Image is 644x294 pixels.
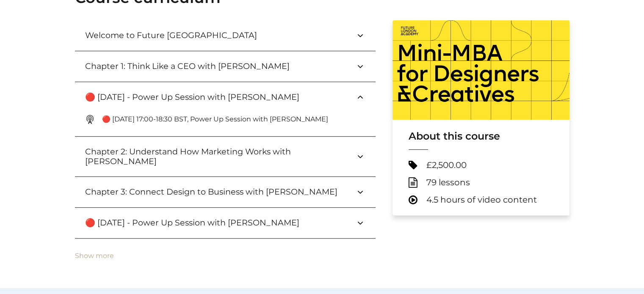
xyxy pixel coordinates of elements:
h3: 🔴 [DATE] - Power Up Session with [PERSON_NAME] [85,92,313,102]
h3: Chapter 2: Understand How Marketing Works with [PERSON_NAME] [85,147,355,166]
button: Chapter 3: Connect Design to Business with [PERSON_NAME] [75,177,376,207]
button: Chapter 2: Understand How Marketing Works with [PERSON_NAME] [75,137,376,176]
span: £2,500.00 [426,160,467,170]
button: Show more [75,252,114,260]
span: 4.5 hours of video content [426,195,537,205]
h3: 🔴 [DATE] - Power Up Session with [PERSON_NAME] [85,218,313,228]
span: 79 lessons [426,177,470,188]
button: 🔴 [DATE] - Power Up Session with [PERSON_NAME] [75,82,376,113]
h3: Chapter 1: Think Like a CEO with [PERSON_NAME] [85,61,303,71]
p: 🔴 [DATE] 17:00-18:30 BST, Power Up Session with [PERSON_NAME] [102,114,335,124]
button: Welcome to Future [GEOGRAPHIC_DATA] [75,20,376,51]
h3: Welcome to Future [GEOGRAPHIC_DATA] [85,30,271,40]
h3: Chapter 3: Connect Design to Business with [PERSON_NAME] [85,187,351,197]
h3: About this course [409,130,553,143]
button: Chapter 1: Think Like a CEO with [PERSON_NAME] [75,51,376,82]
button: 🔴 [DATE] - Power Up Session with [PERSON_NAME] [75,208,376,238]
